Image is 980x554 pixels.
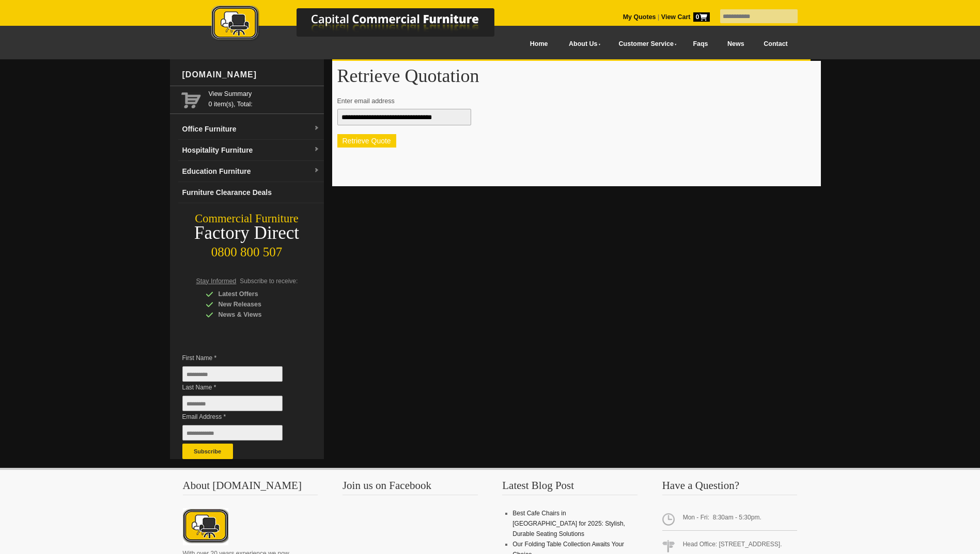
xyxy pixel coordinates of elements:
h3: About [DOMAIN_NAME] [183,480,318,495]
img: dropdown [314,125,320,132]
a: Office Furnituredropdown [178,119,324,140]
input: First Name * [182,366,283,382]
a: Furniture Clearance Deals [178,182,324,203]
div: Commercial Furniture [170,211,324,226]
span: Subscribe to receive: [240,278,298,285]
span: 0 item(s), Total: [209,89,320,108]
input: Last Name * [182,396,283,411]
h3: Join us on Facebook [343,480,478,495]
a: View Summary [209,89,320,99]
h3: Have a Question? [662,480,798,495]
strong: View Cart [661,13,710,21]
button: Subscribe [182,444,233,459]
img: Capital Commercial Furniture Logo [183,5,545,43]
span: Mon - Fri: 8:30am - 5:30pm. [662,508,798,531]
span: Stay Informed [196,278,237,285]
img: dropdown [314,146,320,153]
a: Customer Service [607,32,683,56]
a: Faqs [683,32,718,56]
a: Hospitality Furnituredropdown [178,140,324,161]
span: Last Name * [182,382,298,393]
div: News & Views [206,309,304,320]
div: [DOMAIN_NAME] [178,59,324,90]
input: Email Address * [182,425,283,441]
img: About CCFNZ Logo [183,508,228,545]
span: First Name * [182,353,298,363]
h1: Retrieve Quotation [337,66,816,86]
a: View Cart0 [659,13,709,21]
a: Contact [754,32,797,56]
a: Education Furnituredropdown [178,161,324,182]
button: Retrieve Quote [337,134,396,148]
a: Capital Commercial Furniture Logo [183,5,545,46]
div: 0800 800 507 [170,240,324,259]
a: About Us [557,32,607,56]
div: Latest Offers [206,289,304,299]
span: 0 [693,12,710,22]
a: Best Cafe Chairs in [GEOGRAPHIC_DATA] for 2025: Stylish, Durable Seating Solutions [512,510,625,537]
div: Factory Direct [170,226,324,240]
p: Enter email address [337,96,806,106]
h3: Latest Blog Post [502,480,637,495]
a: My Quotes [623,13,656,21]
img: dropdown [314,168,320,174]
a: News [718,32,754,56]
span: Email Address * [182,412,298,422]
div: New Releases [206,299,304,309]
